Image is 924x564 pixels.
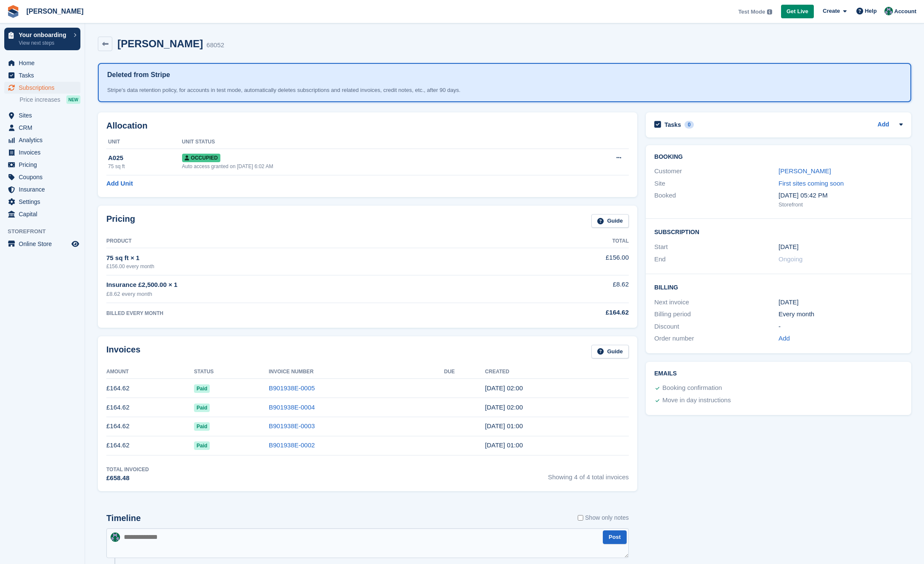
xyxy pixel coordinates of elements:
[654,166,779,176] div: Customer
[4,238,80,250] a: menu
[19,171,70,183] span: Coupons
[501,248,629,275] td: £156.00
[117,38,203,49] h2: [PERSON_NAME]
[19,109,70,121] span: Sites
[269,422,315,429] a: B901938E-0003
[578,513,629,522] label: Show only notes
[738,8,765,16] span: Test Mode
[591,345,629,359] a: Guide
[194,404,210,412] span: Paid
[485,365,629,379] th: Created
[884,7,893,15] img: Isak Martinelle
[106,365,194,379] th: Amount
[106,345,140,359] h2: Invoices
[269,441,315,449] a: B901938E-0002
[501,235,629,248] th: Total
[106,417,194,436] td: £164.62
[107,70,170,80] h1: Deleted from Stripe
[654,283,903,291] h2: Billing
[4,146,80,158] a: menu
[206,40,224,50] div: 68052
[4,208,80,220] a: menu
[767,9,772,14] img: icon-info-grey-7440780725fd019a000dd9b08b2336e03edf1995a4989e88bcd33f0948082b44.svg
[106,253,501,263] div: 75 sq ft × 1
[111,533,120,542] img: Isak Martinelle
[654,227,903,236] h2: Subscription
[106,436,194,455] td: £164.62
[194,365,269,379] th: Status
[865,7,877,15] span: Help
[654,242,779,252] div: Start
[7,5,20,18] img: stora-icon-8386f47178a22dfd0bd8f6a31ec36ba5ce8667c1dd55bd0f319d3a0aa187defe.svg
[106,398,194,417] td: £164.62
[4,196,80,208] a: menu
[4,134,80,146] a: menu
[4,122,80,134] a: menu
[194,422,210,431] span: Paid
[591,214,629,228] a: Guide
[19,122,70,134] span: CRM
[19,134,70,146] span: Analytics
[654,309,779,319] div: Billing period
[662,395,731,406] div: Move in day instructions
[182,154,220,162] span: Occupied
[662,383,722,393] div: Booking confirmation
[603,530,627,544] button: Post
[19,39,69,47] p: View next steps
[654,255,779,264] div: End
[19,238,70,250] span: Online Store
[4,28,80,50] a: Your onboarding View next steps
[485,422,523,429] time: 2025-03-01 01:00:54 UTC
[4,171,80,183] a: menu
[19,196,70,208] span: Settings
[108,163,182,170] div: 75 sq ft
[501,275,629,303] td: £8.62
[823,7,840,15] span: Create
[23,4,87,18] a: [PERSON_NAME]
[106,290,501,298] div: £8.62 every month
[106,379,194,398] td: £164.62
[19,32,69,38] p: Your onboarding
[4,109,80,121] a: menu
[684,121,694,129] div: 0
[70,239,80,249] a: Preview store
[269,365,444,379] th: Invoice Number
[4,183,80,195] a: menu
[787,7,808,16] span: Get Live
[4,69,80,81] a: menu
[19,82,70,94] span: Subscriptions
[779,167,831,175] a: [PERSON_NAME]
[654,298,779,307] div: Next invoice
[106,466,149,473] div: Total Invoiced
[106,179,133,189] a: Add Unit
[269,404,315,411] a: B901938E-0004
[269,384,315,392] a: B901938E-0005
[779,255,803,263] span: Ongoing
[4,82,80,94] a: menu
[4,159,80,171] a: menu
[106,309,501,317] div: BILLED EVERY MONTH
[654,154,903,160] h2: Booking
[19,208,70,220] span: Capital
[19,159,70,171] span: Pricing
[107,86,902,94] div: Stripe's data retention policy, for accounts in test mode, automatically deletes subscriptions an...
[485,384,523,392] time: 2025-05-01 01:00:05 UTC
[108,153,182,163] div: A025
[194,384,210,393] span: Paid
[182,135,556,149] th: Unit Status
[485,441,523,449] time: 2025-02-01 01:00:09 UTC
[106,263,501,270] div: £156.00 every month
[182,163,556,170] div: Auto access granted on [DATE] 6:02 AM
[654,322,779,332] div: Discount
[19,69,70,81] span: Tasks
[779,309,903,319] div: Every month
[779,242,799,252] time: 2025-02-01 01:00:00 UTC
[106,280,501,290] div: Insurance £2,500.00 × 1
[4,57,80,69] a: menu
[106,513,141,523] h2: Timeline
[106,473,149,483] div: £658.48
[779,200,903,209] div: Storefront
[781,5,814,19] a: Get Live
[878,120,889,130] a: Add
[20,95,80,104] a: Price increases NEW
